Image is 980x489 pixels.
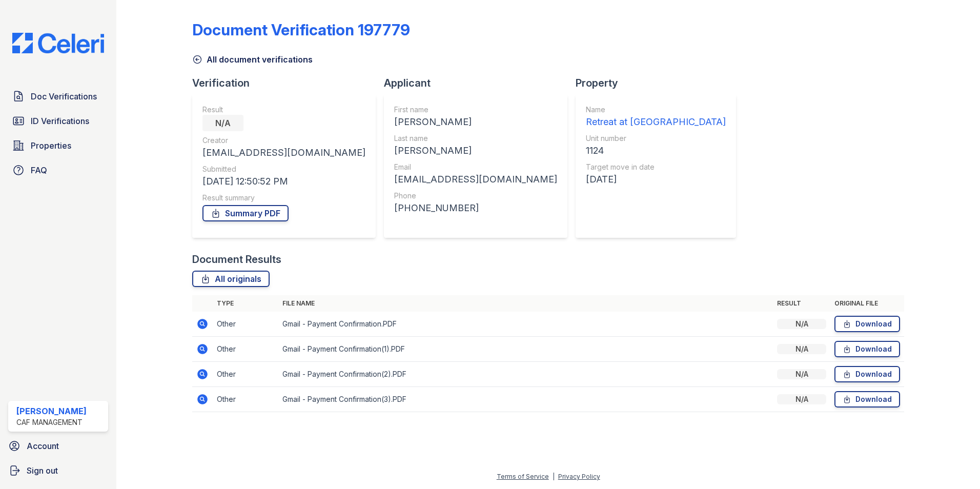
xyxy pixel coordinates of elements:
[384,76,576,90] div: Applicant
[394,172,557,187] div: [EMAIL_ADDRESS][DOMAIN_NAME]
[192,271,270,287] a: All originals
[192,252,281,267] div: Document Results
[278,295,773,312] th: File name
[553,473,555,480] div: |
[586,105,726,129] a: Name Retreat at [GEOGRAPHIC_DATA]
[213,337,278,362] td: Other
[202,193,365,203] div: Result summary
[834,366,900,382] a: Download
[213,387,278,412] td: Other
[202,105,365,115] div: Result
[394,191,557,201] div: Phone
[394,105,557,115] div: First name
[586,162,726,172] div: Target move in date
[586,115,726,129] div: Retreat at [GEOGRAPHIC_DATA]
[213,362,278,387] td: Other
[202,205,289,221] a: Summary PDF
[834,391,900,407] a: Download
[202,164,365,174] div: Submitted
[394,144,557,158] div: [PERSON_NAME]
[213,295,278,312] th: Type
[394,201,557,215] div: [PHONE_NUMBER]
[558,473,600,480] a: Privacy Policy
[394,162,557,172] div: Email
[834,316,900,332] a: Download
[586,144,726,158] div: 1124
[777,344,826,354] div: N/A
[278,337,773,362] td: Gmail - Payment Confirmation(1).PDF
[4,33,112,53] img: CE_Logo_Blue-a8612792a0a2168367f1c8372b55b34899dd931a85d93a1a3d3e32e68fde9ad4.png
[213,312,278,337] td: Other
[497,473,549,480] a: Terms of Service
[16,417,87,427] div: CAF Management
[27,464,58,477] span: Sign out
[586,105,726,115] div: Name
[31,164,47,176] span: FAQ
[278,387,773,412] td: Gmail - Payment Confirmation(3).PDF
[16,405,87,417] div: [PERSON_NAME]
[202,115,243,131] div: N/A
[202,174,365,189] div: [DATE] 12:50:52 PM
[830,295,904,312] th: Original file
[8,86,108,107] a: Doc Verifications
[773,295,830,312] th: Result
[192,53,313,66] a: All document verifications
[394,115,557,129] div: [PERSON_NAME]
[4,436,112,456] a: Account
[777,319,826,329] div: N/A
[192,76,384,90] div: Verification
[576,76,744,90] div: Property
[834,341,900,357] a: Download
[278,362,773,387] td: Gmail - Payment Confirmation(2).PDF
[31,90,97,103] span: Doc Verifications
[27,440,59,452] span: Account
[8,135,108,156] a: Properties
[31,139,71,152] span: Properties
[777,369,826,379] div: N/A
[202,135,365,146] div: Creator
[586,133,726,144] div: Unit number
[394,133,557,144] div: Last name
[8,111,108,131] a: ID Verifications
[202,146,365,160] div: [EMAIL_ADDRESS][DOMAIN_NAME]
[31,115,89,127] span: ID Verifications
[777,394,826,404] div: N/A
[192,21,410,39] div: Document Verification 197779
[278,312,773,337] td: Gmail - Payment Confirmation.PDF
[586,172,726,187] div: [DATE]
[8,160,108,180] a: FAQ
[4,460,112,481] a: Sign out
